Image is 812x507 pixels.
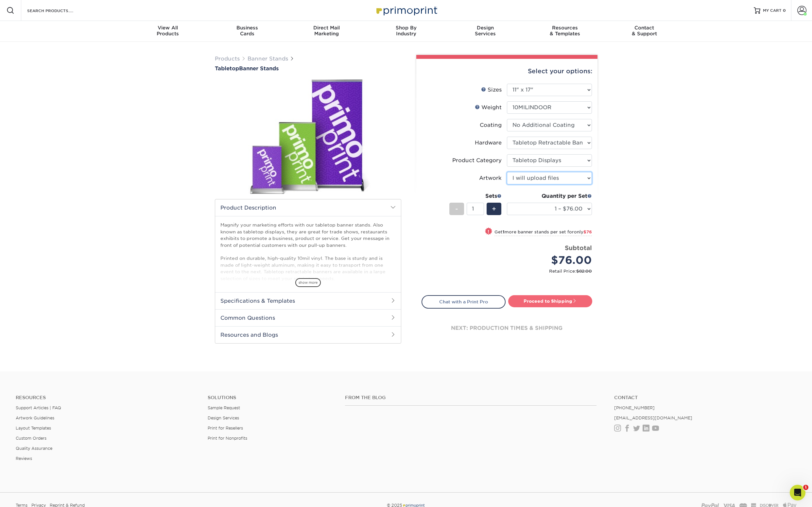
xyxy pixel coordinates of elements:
div: next: production times & shipping [422,309,592,348]
span: show more [295,278,321,287]
span: 1 [803,485,808,490]
span: only [574,229,592,234]
div: Sizes [481,86,502,94]
input: SEARCH PRODUCTS..... [26,7,90,14]
h2: Common Questions [215,309,401,326]
div: Artwork [479,174,502,182]
span: MY CART [763,8,782,13]
span: + [492,204,496,214]
small: Retail Price: [427,268,592,274]
img: Primoprint [373,3,439,17]
img: Tabletop 01 [215,72,401,201]
div: Weight [475,104,502,111]
h4: From the Blog [345,395,596,400]
div: $76.00 [512,252,592,268]
a: Layout Templates [16,426,51,431]
a: Resources& Templates [525,21,605,42]
a: Chat with a Print Pro [422,295,506,308]
div: Select your options: [422,59,592,84]
a: Print for Resellers [208,426,243,431]
span: View All [128,25,208,31]
div: Industry [366,25,446,37]
div: Products [128,25,208,37]
h4: Solutions [208,395,335,400]
h2: Resources and Blogs [215,326,401,343]
a: Support Articles | FAQ [16,405,61,410]
span: Contact [605,25,684,31]
span: Direct Mail [287,25,366,31]
span: Design [446,25,525,31]
a: TabletopBanner Stands [215,65,401,72]
a: [PHONE_NUMBER] [614,405,655,410]
a: Contact [614,395,796,400]
a: Products [215,56,240,62]
h2: Product Description [215,199,401,216]
span: Resources [525,25,605,31]
span: ! [488,228,489,235]
a: [EMAIL_ADDRESS][DOMAIN_NAME] [614,415,692,420]
a: Quality Assurance [16,446,52,451]
h2: Specifications & Templates [215,292,401,309]
div: Sets [449,192,502,200]
a: Sample Request [208,405,240,410]
span: Shop By [366,25,446,31]
div: Coating [480,121,502,129]
small: Get more banner stands per set for [494,229,592,236]
div: Quantity per Set [507,192,592,200]
span: Business [207,25,287,31]
span: 0 [783,8,786,13]
a: Banner Stands [248,56,288,62]
span: $82.00 [576,269,592,274]
a: View AllProducts [128,21,208,42]
a: Print for Nonprofits [208,436,247,441]
div: & Templates [525,25,605,37]
a: Shop ByIndustry [366,21,446,42]
span: - [455,204,458,214]
strong: 1 [503,229,505,234]
a: Reviews [16,456,32,461]
strong: Subtotal [565,244,592,251]
a: Contact& Support [605,21,684,42]
div: Cards [207,25,287,37]
div: Services [446,25,525,37]
a: Design Services [208,415,239,420]
div: Marketing [287,25,366,37]
div: Hardware [475,139,502,147]
p: Magnify your marketing efforts with our tabletop banner stands. Also known as tabletop displays, ... [220,222,396,282]
span: Tabletop [215,65,239,72]
a: Custom Orders [16,436,46,441]
h4: Resources [16,395,198,400]
div: Product Category [452,157,502,164]
div: & Support [605,25,684,37]
a: Artwork Guidelines [16,415,54,420]
span: $76 [583,229,592,234]
iframe: Intercom live chat [790,485,805,500]
h1: Banner Stands [215,65,401,72]
a: Proceed to Shipping [508,295,592,307]
a: Direct MailMarketing [287,21,366,42]
a: DesignServices [446,21,525,42]
a: BusinessCards [207,21,287,42]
